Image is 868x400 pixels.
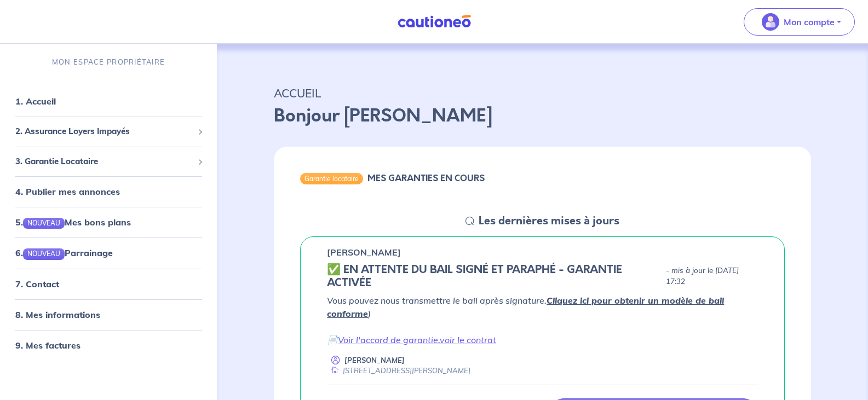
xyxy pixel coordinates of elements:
[15,96,56,107] a: 1. Accueil
[4,304,212,326] div: 8. Mes informations
[4,90,212,112] div: 1. Accueil
[274,83,811,103] p: ACCUEIL
[15,309,100,320] a: 8. Mes informations
[666,265,758,287] p: - mis à jour le [DATE] 17:32
[367,173,485,183] h6: MES GARANTIES EN COURS
[327,334,496,345] em: 📄 ,
[4,334,212,356] div: 9. Mes factures
[327,263,758,289] div: state: CONTRACT-SIGNED, Context: IN-LANDLORD,IS-GL-CAUTION-IN-LANDLORD
[393,15,475,28] img: Cautioneo
[4,121,212,142] div: 2. Assurance Loyers Impayés
[52,57,165,67] p: MON ESPACE PROPRIÉTAIRE
[479,215,619,228] h5: Les dernières mises à jours
[344,355,405,366] p: [PERSON_NAME]
[15,279,59,289] a: 7. Contact
[327,295,724,319] a: Cliquez ici pour obtenir un modèle de bail conforme
[327,246,401,259] p: [PERSON_NAME]
[15,340,81,351] a: 9. Mes factures
[744,8,855,36] button: illu_account_valid_menu.svgMon compte
[338,334,438,345] a: Voir l'accord de garantie
[15,217,131,228] a: 5.NOUVEAUMes bons plans
[4,242,212,264] div: 6.NOUVEAUParrainage
[274,103,811,129] p: Bonjour [PERSON_NAME]
[15,155,193,168] span: 3. Garantie Locataire
[327,263,662,289] h5: ✅️️️ EN ATTENTE DU BAIL SIGNÉ ET PARAPHÉ - GARANTIE ACTIVÉE
[4,273,212,295] div: 7. Contact
[440,334,496,345] a: voir le contrat
[784,15,835,28] p: Mon compte
[327,366,470,376] div: [STREET_ADDRESS][PERSON_NAME]
[15,186,120,197] a: 4. Publier mes annonces
[15,247,113,258] a: 6.NOUVEAUParrainage
[327,295,724,319] em: Vous pouvez nous transmettre le bail après signature. )
[762,13,779,31] img: illu_account_valid_menu.svg
[15,125,193,138] span: 2. Assurance Loyers Impayés
[4,211,212,233] div: 5.NOUVEAUMes bons plans
[4,151,212,172] div: 3. Garantie Locataire
[300,173,363,184] div: Garantie locataire
[4,181,212,202] div: 4. Publier mes annonces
